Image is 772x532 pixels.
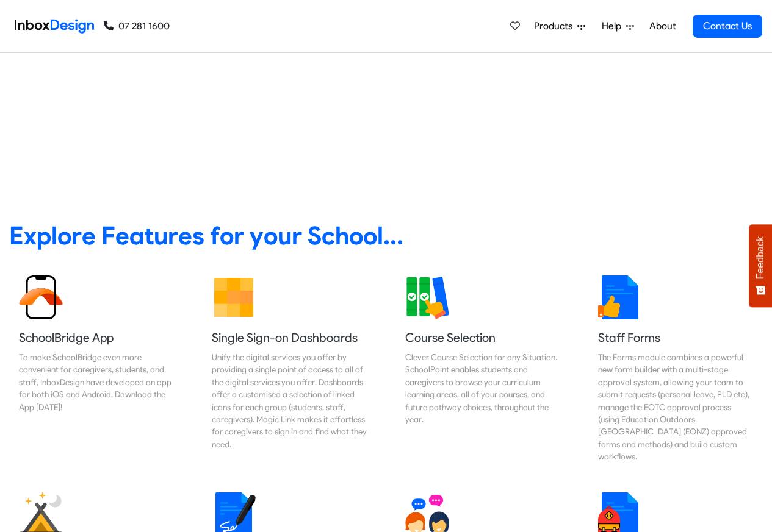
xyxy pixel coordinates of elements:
img: 2022_01_13_icon_thumbsup.svg [598,275,642,319]
span: Help [602,19,626,34]
h5: Course Selection [405,329,560,346]
a: SchoolBridge App To make SchoolBridge even more convenient for caregivers, students, and staff, I... [9,266,184,473]
div: To make SchoolBridge even more convenient for caregivers, students, and staff, InboxDesign have d... [19,351,174,413]
a: Course Selection Clever Course Selection for any Situation. SchoolPoint enables students and care... [395,266,570,473]
a: Contact Us [693,15,762,38]
img: 2022_01_13_icon_sb_app.svg [19,275,63,319]
a: About [646,14,679,38]
a: Products [529,14,590,38]
img: 2022_01_13_icon_course_selection.svg [405,275,449,319]
h5: Single Sign-on Dashboards [212,329,367,346]
span: Products [534,19,577,34]
a: Help [597,14,639,38]
div: Clever Course Selection for any Situation. SchoolPoint enables students and caregivers to browse ... [405,351,560,425]
h5: SchoolBridge App [19,329,174,346]
a: 07 281 1600 [104,19,170,34]
img: 2022_01_13_icon_grid.svg [212,275,256,319]
button: Feedback - Show survey [749,224,772,307]
h5: Staff Forms [598,329,753,346]
heading: Explore Features for your School... [9,220,763,251]
div: The Forms module combines a powerful new form builder with a multi-stage approval system, allowin... [598,351,753,463]
a: Single Sign-on Dashboards Unify the digital services you offer by providing a single point of acc... [202,266,377,473]
a: Staff Forms The Forms module combines a powerful new form builder with a multi-stage approval sys... [588,266,763,473]
div: Unify the digital services you offer by providing a single point of access to all of the digital ... [212,351,367,450]
span: Feedback [755,236,766,279]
